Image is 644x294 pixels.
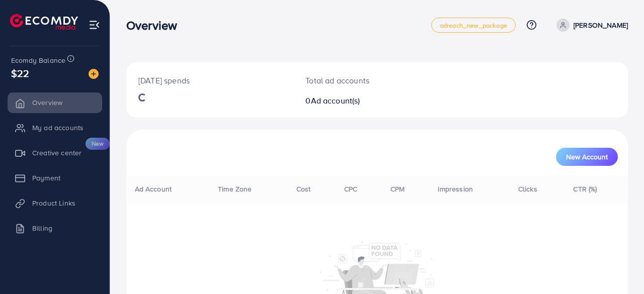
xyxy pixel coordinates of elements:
img: menu [89,19,100,31]
h2: 0 [305,96,407,106]
p: Total ad accounts [305,74,407,86]
span: Ad account(s) [311,95,360,106]
p: [DATE] spends [138,74,281,86]
span: $22 [11,66,29,80]
button: New Account [556,148,618,166]
img: image [89,69,99,79]
a: adreach_new_package [431,18,516,33]
img: logo [10,14,78,30]
span: adreach_new_package [440,22,507,29]
span: Ecomdy Balance [11,55,65,65]
h3: Overview [126,18,185,33]
a: [PERSON_NAME] [552,19,628,32]
p: [PERSON_NAME] [574,19,628,31]
span: New Account [566,153,608,160]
